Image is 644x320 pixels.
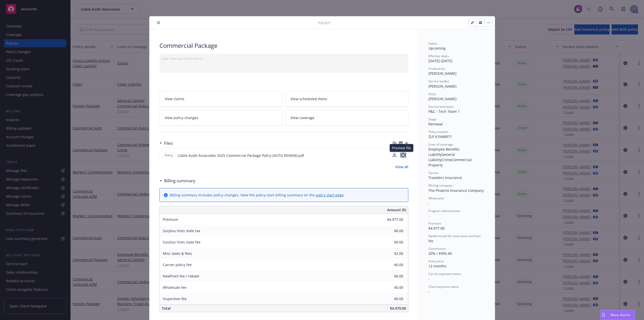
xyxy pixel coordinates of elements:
span: $4,979.00 [390,306,406,311]
span: Cable Audit Associates 2025 Commercial Package Policy (AUTO RENEW).pdf [178,153,304,158]
button: preview file [400,153,406,157]
span: Lines of coverage [428,142,453,147]
h3: Billing summary [164,177,195,184]
div: Files [159,140,173,147]
span: The Phoenix Insurance Company [428,188,484,193]
span: View coverage [291,115,314,120]
span: Producer(s) [428,66,445,71]
span: Wholesaler [428,196,444,200]
div: Commercial Package [159,41,408,50]
a: View policy changes [159,110,283,126]
span: Program administrator [428,209,461,213]
span: 20% / $995.40 [428,251,452,256]
span: Inspection fee [163,296,187,301]
span: Policy term [428,259,444,263]
a: View scheduled items [285,91,408,107]
a: View claims [159,91,283,107]
span: Newfront fee / rebate [163,274,199,278]
span: [PERSON_NAME] [428,71,457,76]
span: View scheduled items [291,96,327,101]
span: Carrier [428,171,438,175]
a: View coverage [285,110,408,126]
span: Carrier payment status [428,272,461,276]
span: View policy changes [165,115,198,120]
span: - [428,213,430,218]
span: Policy [164,153,174,158]
button: download file [392,153,396,158]
span: Commission [428,246,446,251]
span: Client payment status [428,285,459,289]
span: Service lead team [428,104,454,109]
span: - [428,201,430,205]
span: Writing company [428,183,452,188]
span: Travelers Insurance [428,175,462,180]
span: Employee Benefits Liability [428,147,460,157]
span: Newfront will file state taxes and fees [428,234,481,238]
span: Commercial Property [428,157,473,167]
div: Preview file [390,144,413,152]
span: Premium [428,221,441,226]
span: Carrier policy fee [163,262,192,267]
span: No [428,238,433,243]
span: Stage [428,117,436,121]
button: download file [392,153,396,157]
span: View claims [165,96,184,101]
span: - [428,289,430,294]
input: 0.00 [374,284,406,291]
span: Policy number [428,130,448,134]
span: Amount ($) [387,207,406,212]
span: Wholesale fee [163,285,186,290]
span: P&C - Tech Team 1 [428,109,460,114]
input: 0.00 [374,261,406,269]
input: 0.00 [374,250,406,257]
input: 0.00 [374,238,406,246]
span: $4,977.00 [428,226,445,231]
span: Misc taxes & fees [163,251,192,256]
span: Effective dates [428,54,449,58]
input: 0.00 [374,295,406,303]
span: Service lead(s) [428,79,449,83]
h3: Files [164,140,173,147]
input: 0.00 [374,272,406,280]
span: General Liability [428,152,456,162]
div: Drag to move [600,310,607,320]
span: - [428,276,430,281]
span: Nova Assist [611,313,631,317]
button: close [155,20,162,26]
div: [DATE] - [DATE] [428,54,485,63]
span: Crime [441,157,452,162]
a: View all [395,164,408,169]
span: AC(s) [428,92,436,96]
input: 0.00 [374,216,406,223]
span: Policy [318,20,330,25]
a: policy start page [316,193,344,197]
span: Premium [163,217,178,222]
span: [PERSON_NAME] [428,84,457,89]
span: Surplus lines state tax [163,228,200,233]
span: [PERSON_NAME] [428,96,457,101]
div: Billing summary includes policy changes. View the policy start billing summary on the . [170,192,345,198]
span: Total [162,306,171,311]
span: Upcoming [428,46,446,51]
button: preview file [400,153,406,158]
span: Renewal [428,122,443,126]
div: Add internal notes here... [162,56,406,61]
span: Surplus lines state fee [163,240,200,244]
button: Nova Assist [600,310,635,320]
span: 12 months [428,264,446,268]
div: Billing summary [159,177,195,184]
input: 0.00 [374,227,406,235]
span: Status [428,41,437,46]
span: ZLP 61N68971 [428,134,452,139]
